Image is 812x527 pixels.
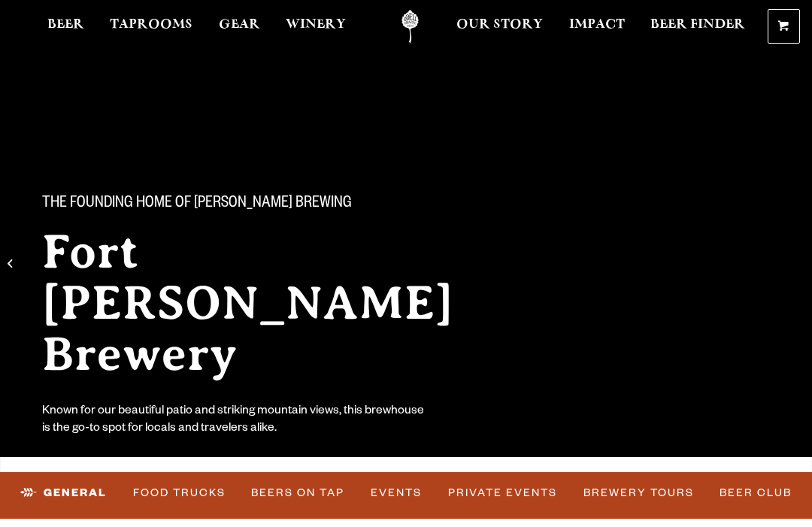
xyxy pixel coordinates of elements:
[47,19,84,31] span: Beer
[641,10,755,44] a: Beer Finder
[382,10,438,44] a: Odell Home
[14,476,113,510] a: General
[110,19,192,31] span: Taprooms
[127,476,232,510] a: Food Trucks
[447,10,553,44] a: Our Story
[569,19,625,31] span: Impact
[219,19,260,31] span: Gear
[456,19,543,31] span: Our Story
[559,10,635,44] a: Impact
[245,476,350,510] a: Beers on Tap
[714,476,798,510] a: Beer Club
[365,476,428,510] a: Events
[209,10,270,44] a: Gear
[100,10,202,44] a: Taprooms
[42,195,352,214] span: The Founding Home of [PERSON_NAME] Brewing
[442,476,563,510] a: Private Events
[650,19,745,31] span: Beer Finder
[276,10,356,44] a: Winery
[577,476,700,510] a: Brewery Tours
[42,226,511,380] h2: Fort [PERSON_NAME] Brewery
[38,10,94,44] a: Beer
[42,404,427,438] div: Known for our beautiful patio and striking mountain views, this brewhouse is the go-to spot for l...
[286,19,346,31] span: Winery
